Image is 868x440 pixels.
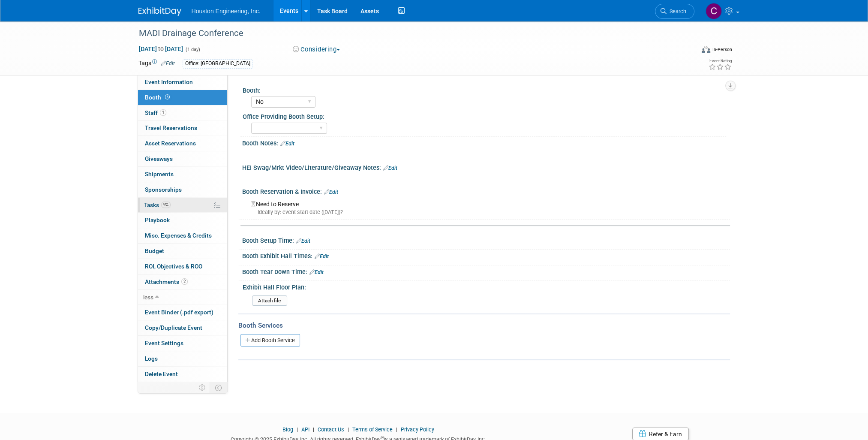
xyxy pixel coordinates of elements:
a: less [138,290,227,305]
a: Shipments [138,167,227,182]
a: Misc. Expenses & Credits [138,228,227,243]
div: In-Person [712,46,732,53]
div: Need to Reserve [249,198,724,216]
span: (1 day) [185,47,200,52]
img: Chris Otterness [706,3,722,19]
span: Booth [145,94,171,101]
a: Contact Us [318,426,344,433]
div: HEI Swag/Mrkt Video/Literature/Giveaway Notes: [242,161,730,172]
a: Budget [138,244,227,259]
a: Travel Reservations [138,121,227,136]
a: Event Information [138,75,227,90]
div: Office Providing Booth Setup: [243,110,726,121]
a: Giveaways [138,151,227,166]
div: Booth Notes: [242,137,730,148]
div: Event Format [644,45,732,57]
img: ExhibitDay [138,7,181,16]
a: Booth [138,90,227,105]
div: Booth Services [238,321,730,330]
a: Tasks9% [138,198,227,213]
a: Edit [324,189,338,195]
span: Travel Reservations [145,124,197,131]
span: 1 [160,109,166,116]
span: Logs [145,355,158,362]
a: Playbook [138,213,227,228]
span: 2 [181,278,188,285]
a: Edit [315,253,329,259]
span: | [394,426,399,433]
div: Booth Setup Time: [242,234,730,245]
div: Booth Tear Down Time: [242,265,730,277]
a: Privacy Policy [401,426,434,433]
a: Logs [138,351,227,366]
a: API [301,426,309,433]
span: [DATE] [DATE] [138,45,183,53]
span: ROI, Objectives & ROO [145,263,202,270]
a: Delete Event [138,367,227,382]
a: Asset Reservations [138,136,227,151]
span: Staff [145,109,166,116]
span: Booth not reserved yet [163,94,171,100]
span: Event Settings [145,340,183,347]
span: | [345,426,351,433]
div: Booth Exhibit Hall Times: [242,250,730,261]
span: Shipments [145,171,174,178]
span: Giveaways [145,155,173,162]
a: Edit [383,165,397,171]
a: Add Booth Service [240,334,300,347]
div: Ideally by: event start date ([DATE])? [251,208,724,216]
span: Playbook [145,217,170,223]
span: Delete Event [145,371,178,377]
a: Copy/Duplicate Event [138,320,227,335]
button: Considering [290,45,343,54]
a: Search [655,4,694,19]
div: Office: [GEOGRAPHIC_DATA] [183,59,253,68]
span: Houston Engineering, Inc. [192,8,261,15]
a: Event Binder (.pdf export) [138,305,227,320]
sup: ® [381,435,384,440]
span: | [294,426,300,433]
span: Event Binder (.pdf export) [145,309,213,316]
div: Event Rating [708,59,731,63]
a: Edit [280,141,294,147]
a: Staff1 [138,105,227,121]
span: Misc. Expenses & Credits [145,232,212,239]
a: Edit [296,238,310,244]
div: Booth Reservation & Invoice: [242,185,730,196]
td: Personalize Event Tab Strip [195,382,210,393]
span: Budget [145,247,164,254]
div: Exhibit Hall Floor Plan: [243,281,726,292]
span: Sponsorships [145,186,182,193]
a: Blog [282,426,293,433]
a: Edit [161,60,175,66]
span: Tasks [144,202,171,208]
div: Booth: [243,84,726,95]
span: Search [667,8,686,15]
a: Edit [309,269,324,275]
a: ROI, Objectives & ROO [138,259,227,274]
td: Tags [138,59,175,69]
a: Sponsorships [138,182,227,197]
span: Event Information [145,78,193,85]
a: Terms of Service [352,426,393,433]
a: Attachments2 [138,274,227,289]
span: to [157,45,165,52]
span: Asset Reservations [145,140,196,147]
a: Event Settings [138,336,227,351]
td: Toggle Event Tabs [210,382,227,393]
img: Format-Inperson.png [702,46,710,53]
span: 9% [161,202,171,208]
span: | [311,426,316,433]
span: Copy/Duplicate Event [145,324,202,331]
div: MADI Drainage Conference [136,26,682,41]
span: Attachments [145,278,188,285]
span: less [143,294,153,301]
